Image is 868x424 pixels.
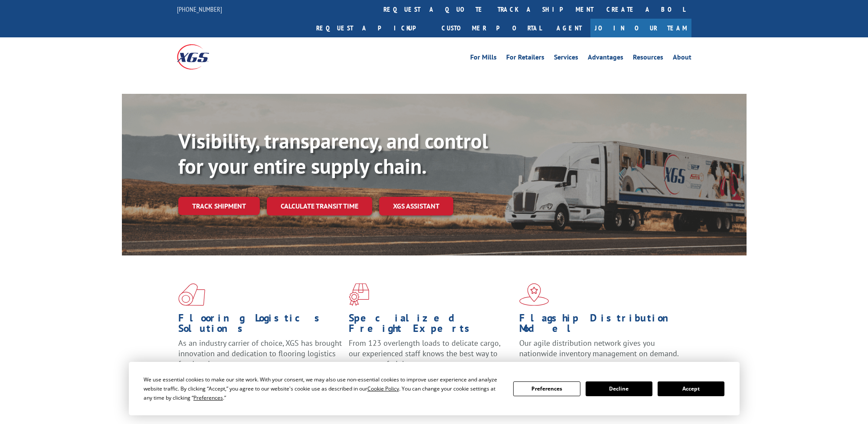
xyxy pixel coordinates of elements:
button: Accept [658,381,724,396]
img: xgs-icon-total-supply-chain-intelligence-red [178,283,205,306]
button: Preferences [513,381,580,396]
p: From 123 overlength loads to delicate cargo, our experienced staff knows the best way to move you... [349,338,513,377]
a: Advantages [588,54,623,63]
b: Visibility, transparency, and control for your entire supply chain. [178,127,488,179]
a: For Retailers [506,54,544,63]
h1: Flagship Distribution Model [519,313,683,338]
div: Cookie Consent Prompt [129,362,740,415]
h1: Specialized Freight Experts [349,313,513,338]
a: Agent [548,19,590,37]
a: Calculate transit time [267,197,372,215]
a: About [673,54,691,63]
span: Our agile distribution network gives you nationwide inventory management on demand. [519,338,679,358]
h1: Flooring Logistics Solutions [178,313,342,338]
img: xgs-icon-flagship-distribution-model-red [519,283,549,306]
span: As an industry carrier of choice, XGS has brought innovation and dedication to flooring logistics... [178,338,342,369]
div: We use essential cookies to make our site work. With your consent, we may also use non-essential ... [144,375,503,402]
a: [PHONE_NUMBER] [177,5,222,13]
a: XGS ASSISTANT [379,197,453,215]
a: Resources [633,54,663,63]
a: Join Our Team [590,19,691,37]
a: Request a pickup [310,19,435,37]
a: Track shipment [178,197,260,215]
a: For Mills [470,54,497,63]
a: Customer Portal [435,19,548,37]
button: Decline [586,381,652,396]
span: Cookie Policy [367,385,399,392]
img: xgs-icon-focused-on-flooring-red [349,283,369,306]
span: Preferences [193,394,223,401]
a: Services [554,54,578,63]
